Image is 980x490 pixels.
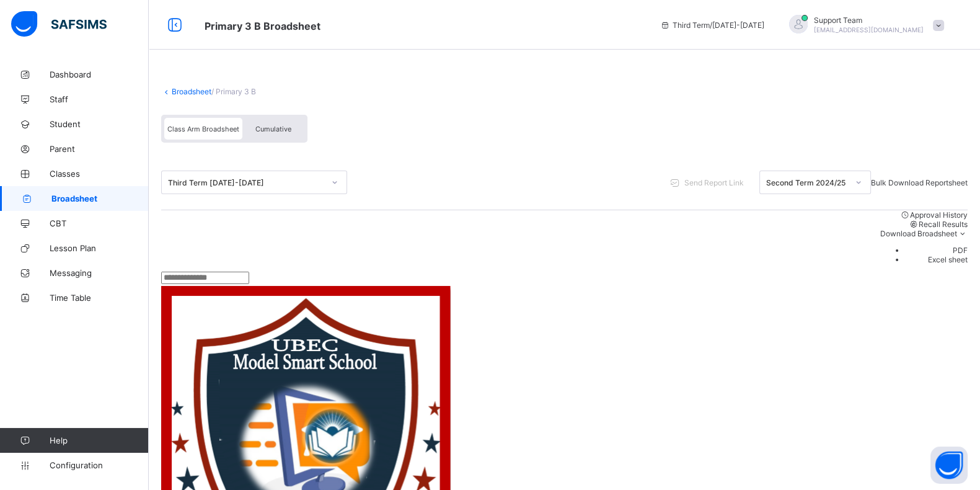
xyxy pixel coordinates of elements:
div: Second Term 2024/25 [766,178,848,187]
span: Recall Results [919,220,968,229]
span: Staff [50,94,149,104]
span: Class Arm Broadsheet [167,125,239,133]
button: Open asap [930,447,968,484]
span: Dashboard [50,69,149,79]
span: Cumulative [255,125,291,133]
span: Configuration [50,460,148,470]
span: Time Table [50,293,149,303]
li: dropdown-list-item-text-0 [905,246,968,255]
span: Broadsheet [51,194,149,203]
span: Send Report Link [684,178,744,187]
span: Download Broadsheet [880,229,957,238]
div: SupportTeam [777,15,950,35]
span: Classes [50,169,149,179]
span: Parent [50,144,149,154]
span: Support Team [814,16,924,25]
span: / Primary 3 B [211,87,256,96]
li: dropdown-list-item-text-1 [905,255,968,264]
span: Student [50,119,149,129]
span: Lesson Plan [50,243,149,253]
img: safsims [11,11,107,37]
span: CBT [50,218,149,228]
span: session/term information [660,20,764,30]
div: Third Term [DATE]-[DATE] [168,178,324,187]
span: Bulk Download Reportsheet [871,178,968,187]
span: Help [50,435,148,445]
span: [EMAIL_ADDRESS][DOMAIN_NAME] [814,26,924,33]
span: Approval History [910,210,968,220]
span: Class Arm Broadsheet [205,20,320,32]
a: Broadsheet [172,87,211,96]
span: Messaging [50,268,149,278]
